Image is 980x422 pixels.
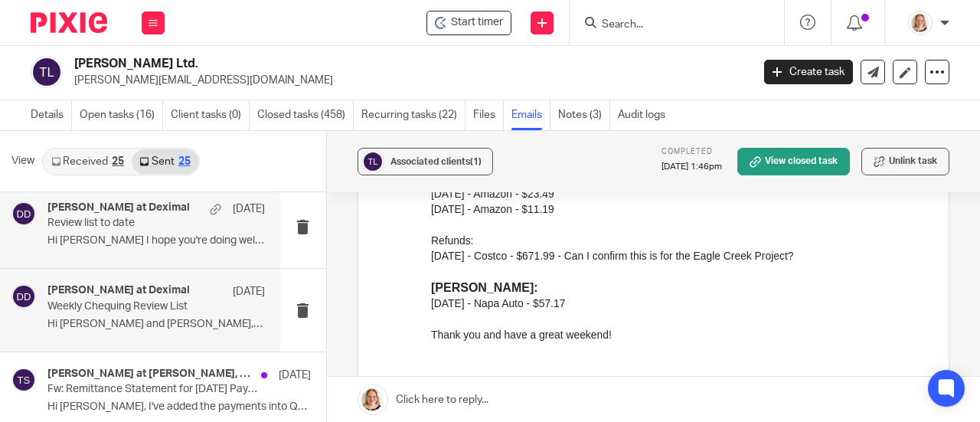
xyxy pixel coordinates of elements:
[47,284,190,297] h4: [PERSON_NAME] at Deximal
[618,100,673,130] a: Audit logs
[358,148,493,175] button: Associated clients(1)
[171,100,250,130] a: Client tasks (0)
[473,100,504,130] a: Files
[11,368,36,392] img: svg%3E
[47,318,265,331] p: Hi [PERSON_NAME] and [PERSON_NAME], I hope you're both doing...
[47,401,311,414] p: Hi [PERSON_NAME], I've added the payments into QBO...
[47,368,253,381] h4: [PERSON_NAME] at [PERSON_NAME], [PERSON_NAME]
[257,100,354,130] a: Closed tasks (458)
[31,12,107,33] img: Pixie
[11,201,36,226] img: svg%3E
[390,157,482,166] span: Associated clients
[661,148,713,155] span: Completed
[47,201,190,214] h4: [PERSON_NAME] at Deximal
[47,300,221,313] p: Weekly Chequing Review List
[233,284,265,299] p: [DATE]
[74,73,741,88] p: [PERSON_NAME][EMAIL_ADDRESS][DOMAIN_NAME]
[558,100,610,130] a: Notes (3)
[279,368,311,383] p: [DATE]
[511,100,550,130] a: Emails
[426,11,511,35] div: TG Schulz Ltd.
[861,148,949,175] button: Unlink task
[908,11,933,35] img: Screenshot%202025-09-16%20114050.png
[47,217,221,230] p: Review list to date
[112,156,124,167] div: 25
[737,148,850,175] a: View closed task
[80,100,163,130] a: Open tasks (16)
[132,149,198,174] a: Sent25
[31,56,63,88] img: svg%3E
[764,60,853,84] a: Create task
[47,234,265,247] p: Hi [PERSON_NAME] I hope you're doing well! ...
[11,153,34,169] span: View
[451,15,503,31] span: Start timer
[233,201,265,217] p: [DATE]
[11,284,36,309] img: svg%3E
[47,383,258,396] p: Fw: Remittance Statement for [DATE] Payment # 1550783
[600,18,738,32] input: Search
[74,56,608,72] h2: [PERSON_NAME] Ltd.
[361,100,465,130] a: Recurring tasks (22)
[31,100,72,130] a: Details
[44,149,132,174] a: Received25
[661,161,722,173] p: [DATE] 1:46pm
[178,156,191,167] div: 25
[361,150,384,173] img: svg%3E
[470,157,482,166] span: (1)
